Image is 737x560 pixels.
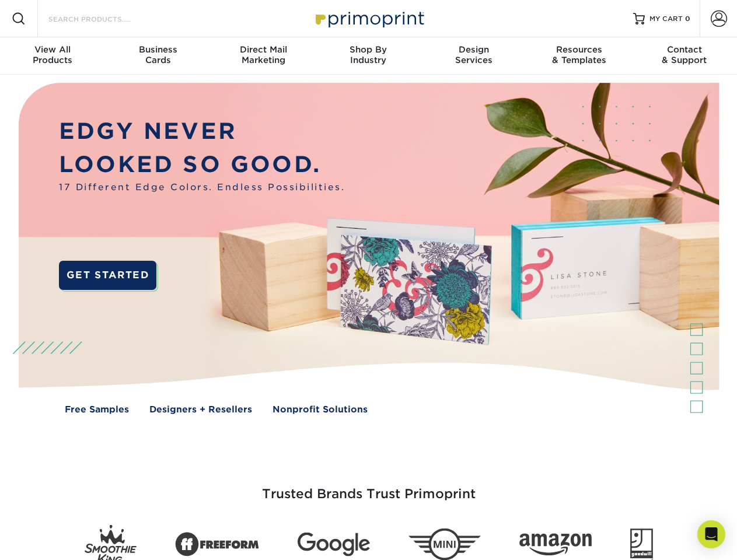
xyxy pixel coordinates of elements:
a: Direct MailMarketing [211,37,316,75]
div: Marketing [211,44,316,65]
a: GET STARTED [59,261,156,290]
span: 0 [685,15,690,23]
span: Contact [632,44,737,55]
span: Design [421,44,526,55]
img: Goodwill [630,528,653,560]
span: Resources [526,44,631,55]
span: Shop By [316,44,421,55]
div: & Support [632,44,737,65]
p: LOOKED SO GOOD. [59,148,345,181]
span: 17 Different Edge Colors. Endless Possibilities. [59,181,345,194]
a: BusinessCards [105,37,210,75]
div: Open Intercom Messenger [697,520,725,548]
h3: Trusted Brands Trust Primoprint [27,459,710,516]
img: Primoprint [310,6,427,31]
a: Free Samples [65,403,129,416]
span: Direct Mail [211,44,316,55]
a: Resources& Templates [526,37,631,75]
img: Amazon [519,534,592,556]
input: SEARCH PRODUCTS..... [47,12,161,26]
div: & Templates [526,44,631,65]
a: Designers + Resellers [149,403,252,416]
img: Google [298,533,370,556]
a: Nonprofit Solutions [273,403,368,416]
span: MY CART [649,14,683,24]
a: Contact& Support [632,37,737,75]
a: DesignServices [421,37,526,75]
iframe: Google Customer Reviews [3,524,99,556]
div: Services [421,44,526,65]
div: Cards [105,44,210,65]
div: Industry [316,44,421,65]
p: EDGY NEVER [59,115,345,148]
span: Business [105,44,210,55]
a: Shop ByIndustry [316,37,421,75]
